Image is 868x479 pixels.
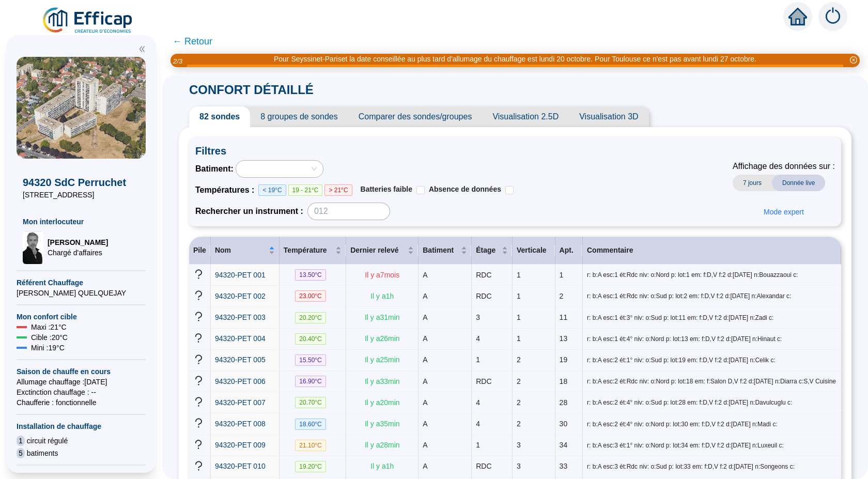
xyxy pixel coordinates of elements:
[215,461,266,472] a: 94320-PET 010
[295,354,326,366] span: 15.50 °C
[295,269,326,281] span: 13.50 °C
[193,396,204,407] span: question
[517,441,521,449] span: 3
[476,398,480,407] span: 4
[31,332,68,343] span: Cible : 20 °C
[560,377,568,385] span: 18
[583,237,841,265] th: Commentaire
[587,356,837,364] span: r: b:A esc:2 ét:1° niv: o:Sud p: lot:19 em: f:D,V f:2 d:[DATE] n:Celik c:
[215,376,266,387] a: 94320-PET 006
[587,377,837,385] span: r: b:A esc:2 ét:Rdc niv: o:Nord p: lot:18 em: f:Salon D,V f:2 d:[DATE] n:Diarra c:S,V Cuisine
[250,106,348,127] span: 8 groupes de sondes
[365,420,400,428] span: Il y a 35 min
[295,440,326,451] span: 21.10 °C
[31,322,67,332] span: Maxi : 21 °C
[346,237,419,265] th: Dernier relevé
[215,270,266,281] a: 94320-PET 001
[324,184,352,196] span: > 21°C
[365,398,400,407] span: Il y a 20 min
[560,441,568,449] span: 34
[173,57,182,65] i: 2 / 3
[587,314,837,322] span: r: b:A esc:1 ét:3° niv: o:Sud p: lot:11 em: f:D,V f:2 d:[DATE] n:Zadi c:
[288,184,323,196] span: 19 - 21°C
[476,313,480,321] span: 3
[423,292,427,300] span: A
[560,334,568,343] span: 13
[423,420,427,428] span: A
[173,34,212,49] span: ← Retour
[361,185,412,193] span: Batteries faible
[17,288,146,298] span: [PERSON_NAME] QUELQUEJAY
[41,6,135,35] img: efficap energie logo
[423,377,427,385] span: A
[211,237,280,265] th: Nom
[560,356,568,364] span: 19
[587,271,837,279] span: r: b:A esc:1 ét:Rdc niv: o:Nord p: lot:1 em: f:D,V f:2 d:[DATE] n:Bouazzaoui c:
[195,163,234,175] span: Batiment :
[193,269,204,280] span: question
[215,313,266,321] span: 94320-PET 003
[215,441,266,449] span: 94320-PET 009
[27,448,58,458] span: batiments
[215,312,266,323] a: 94320-PET 003
[295,461,326,472] span: 19.20 °C
[370,292,394,300] span: Il y a 1 h
[193,375,204,386] span: question
[195,184,258,196] span: Températures :
[193,311,204,322] span: question
[587,292,837,300] span: r: b:A esc:1 ét:Rdc niv: o:Sud p: lot:2 em: f:D,V f:2 d:[DATE] n:Alexandar c:
[307,203,390,220] input: 012
[23,231,43,264] img: Chargé d'affaires
[215,271,266,279] span: 94320-PET 001
[476,334,480,343] span: 4
[17,448,25,458] span: 5
[517,420,521,428] span: 2
[23,190,139,200] span: [STREET_ADDRESS]
[215,440,266,451] a: 94320-PET 009
[423,313,427,321] span: A
[280,237,346,265] th: Température
[365,313,400,321] span: Il y a 31 min
[23,217,139,227] span: Mon interlocuteur
[482,106,569,127] span: Visualisation 2.5D
[193,418,204,428] span: question
[587,335,837,343] span: r: b:A esc:1 ét:4° niv: o:Nord p: lot:13 em: f:D,V f:2 d:[DATE] n:Hinaut c:
[17,397,146,408] span: Chaufferie : fonctionnelle
[755,204,812,220] button: Mode expert
[517,271,521,279] span: 1
[555,237,583,265] th: Apt.
[365,334,400,343] span: Il y a 26 min
[284,245,333,256] span: Température
[560,462,568,470] span: 33
[17,377,146,387] span: Allumage chauffage : [DATE]
[295,419,326,430] span: 18.60 °C
[215,292,266,300] span: 94320-PET 002
[215,245,267,256] span: Nom
[195,144,835,158] span: Filtres
[215,356,266,364] span: 94320-PET 005
[295,312,326,323] span: 20.20 °C
[295,290,326,302] span: 23.00 °C
[48,237,108,248] span: [PERSON_NAME]
[295,376,326,387] span: 16.90 °C
[193,290,204,301] span: question
[215,333,266,344] a: 94320-PET 004
[423,398,427,407] span: A
[195,205,303,218] span: Rechercher un instrument :
[258,184,286,196] span: < 19°C
[476,462,491,470] span: RDC
[560,420,568,428] span: 30
[733,175,772,191] span: 7 jours
[560,313,568,321] span: 11
[560,271,564,279] span: 1
[17,312,146,322] span: Mon confort cible
[350,245,406,256] span: Dernier relevé
[215,398,266,407] span: 94320-PET 007
[476,271,491,279] span: RDC
[429,185,501,193] span: Absence de données
[295,333,326,345] span: 20.40 °C
[193,333,204,344] span: question
[17,421,146,431] span: Installation de chauffage
[215,291,266,302] a: 94320-PET 002
[560,292,564,300] span: 2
